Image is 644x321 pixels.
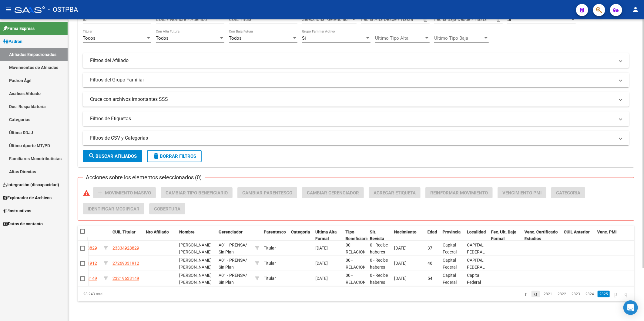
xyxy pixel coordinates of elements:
button: Movimiento Masivo [93,187,156,198]
span: Cambiar Parentesco [242,190,292,196]
span: Nro Afiliado [146,230,169,234]
span: Borrar Filtros [153,154,196,159]
span: 46 [428,261,432,266]
button: Reinformar Movimiento [425,187,493,198]
datatable-header-cell: Provincia [440,226,465,246]
span: Cambiar Gerenciador [307,190,359,196]
span: [PERSON_NAME] [PERSON_NAME] [179,243,212,254]
span: 54 [428,276,432,281]
a: go to next page [612,291,620,297]
button: Categoria [551,187,585,198]
span: 00 - RELACION DE DEPENDENCIA [346,273,374,298]
button: Open calendar [495,16,502,23]
button: Buscar Afiliados [83,150,142,162]
mat-expansion-panel-header: Filtros de Etiquetas [83,111,629,126]
span: A01 - PRENSA [219,243,245,247]
mat-icon: search [88,152,96,160]
span: CUIL Titular [112,230,136,234]
span: CAPITAL FEDERAL [467,243,485,254]
mat-panel-title: Filtros del Afiliado [90,57,615,64]
span: 0 - Recibe haberes regularmente [370,258,395,276]
a: 2823 [570,291,582,297]
a: 2825 [598,291,610,297]
div: [DATE] [315,275,341,282]
span: Datos de contacto [3,220,43,227]
span: Movimiento Masivo [105,190,151,196]
span: 00 - RELACION DE DEPENDENCIA [346,243,374,268]
span: Titular [264,261,276,266]
li: page 2824 [583,289,597,299]
datatable-header-cell: Tipo Beneficiario [343,226,367,246]
mat-panel-title: Filtros de Etiquetas [90,115,615,122]
input: Start date [361,17,381,22]
mat-icon: delete [153,152,160,160]
span: Ultimo Tipo Alta [375,35,424,41]
datatable-header-cell: Categoria [289,226,313,246]
span: Si [302,35,306,41]
mat-icon: warning [83,189,90,197]
span: Todos [83,35,96,41]
datatable-header-cell: CUIL Anterior [562,226,595,246]
span: [PERSON_NAME] [PERSON_NAME] [179,273,212,285]
span: Localidad [467,230,486,234]
span: Venc. Certificado Estudios [525,230,558,241]
mat-expansion-panel-header: Filtros del Grupo Familiar [83,73,629,87]
span: 27269331912 [112,261,139,266]
div: [DATE] [315,245,341,252]
span: Todos [156,35,169,41]
a: 2822 [556,291,568,297]
button: Cambiar Parentesco [237,187,297,198]
span: Buscar Afiliados [88,154,137,159]
span: Edad [428,230,437,234]
span: 0 - Recibe haberes regularmente [370,273,395,292]
datatable-header-cell: Nacimiento [392,226,425,246]
datatable-header-cell: Nombre [177,226,216,246]
datatable-header-cell: Sit. Revista [367,226,392,246]
span: [DATE] [394,261,407,266]
span: Categoria [291,230,310,234]
input: End date [459,17,489,22]
li: page 2822 [555,289,569,299]
span: Si [507,17,511,22]
a: go to last page [622,291,630,297]
mat-icon: menu [5,6,12,13]
span: Parentesco [264,230,286,234]
button: Vencimiento PMI [498,187,546,198]
span: Sit. Revista [370,230,384,241]
span: Nacimiento [394,230,417,234]
span: Gerenciador [219,230,243,234]
span: Reinformar Movimiento [430,190,488,196]
span: Capital Federal [443,273,457,285]
button: Cobertura [149,203,185,214]
mat-panel-title: Filtros del Grupo Familiar [90,77,615,83]
span: Ultimo Tipo Baja [434,35,483,41]
span: Capital Federal [443,243,457,254]
button: Identificar Modificar [83,203,144,214]
span: 37 [428,246,432,250]
span: Seleccionar Gerenciador [302,17,351,22]
button: Cambiar Gerenciador [302,187,364,198]
input: End date [386,17,416,22]
datatable-header-cell: Gerenciador [216,226,253,246]
span: CAPITAL FEDERAL [467,258,485,270]
a: go to first page [522,291,530,297]
input: Start date [434,17,454,22]
mat-panel-title: Cruce con archivos importantes SSS [90,96,615,103]
div: Open Intercom Messenger [623,300,638,315]
button: Borrar Filtros [147,150,202,162]
li: page 2825 [597,289,611,299]
h3: Acciones sobre los elementos seleccionados (0) [83,173,205,182]
mat-expansion-panel-header: Cruce con archivos importantes SSS [83,92,629,107]
li: page 2821 [541,289,555,299]
span: Firma Express [3,25,35,32]
datatable-header-cell: Ultima Alta Formal [313,226,343,246]
datatable-header-cell: Parentesco [261,226,289,246]
span: Titular [264,276,276,281]
span: 0 - Recibe haberes regularmente [370,243,395,261]
span: Integración (discapacidad) [3,181,59,188]
span: Explorador de Archivos [3,194,52,201]
span: A01 - PRENSA [219,258,245,263]
span: 23219633149 [112,276,139,281]
mat-expansion-panel-header: Filtros de CSV y Categorias [83,131,629,145]
li: page 2823 [569,289,583,299]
